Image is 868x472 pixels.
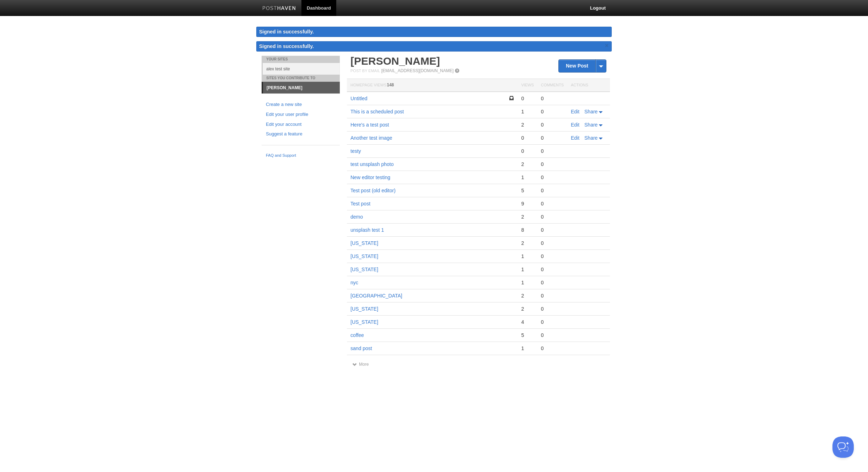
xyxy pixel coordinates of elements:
div: 1 [521,253,534,259]
div: 0 [541,148,564,154]
a: [PERSON_NAME] [350,55,440,67]
div: 0 [541,293,564,299]
a: test unsplash photo [350,161,393,167]
div: 1 [521,174,534,181]
div: 0 [541,279,564,286]
div: 0 [521,95,534,102]
div: 1 [521,345,534,352]
div: 1 [521,279,534,286]
div: 9 [521,200,534,207]
th: Actions [567,79,610,92]
div: 0 [521,135,534,141]
span: Signed in successfully. [259,43,314,49]
div: 2 [521,214,534,220]
div: 0 [541,108,564,115]
span: Share [584,122,598,128]
th: Homepage Views [347,79,518,92]
a: Edit your account [266,121,336,128]
a: Edit [571,122,579,128]
a: [US_STATE] [350,267,378,272]
span: Post by Email [350,69,380,73]
a: Edit your user profile [266,111,336,118]
a: New editor testing [350,175,390,180]
div: 4 [521,319,534,325]
a: sand post [350,345,372,351]
div: 5 [521,332,534,338]
span: 148 [387,82,394,87]
a: Another test image [350,135,392,141]
th: Comments [537,79,567,92]
a: coffee [350,332,364,338]
div: 2 [521,161,534,167]
a: Suggest a feature [266,130,336,138]
a: [US_STATE] [350,306,378,312]
span: Share [584,109,598,114]
div: 2 [521,240,534,246]
div: 0 [541,266,564,273]
th: Views [518,79,537,92]
div: 0 [521,148,534,154]
a: unsplash test 1 [350,227,384,233]
span: Share [584,135,598,141]
a: [US_STATE] [350,319,378,325]
div: 0 [541,319,564,325]
a: Here's a test post [350,122,389,128]
div: 0 [541,253,564,259]
li: Your Sites [262,56,340,63]
div: 0 [541,345,564,352]
div: 8 [521,227,534,233]
div: 0 [541,240,564,246]
div: 0 [541,332,564,338]
div: 0 [541,214,564,220]
a: Test post [350,201,370,206]
a: [US_STATE] [350,253,378,259]
a: More [352,362,369,367]
iframe: Help Scout Beacon - Open [832,436,854,458]
div: 0 [541,95,564,102]
a: Create a new site [266,101,336,108]
a: [US_STATE] [350,240,378,246]
div: Signed in successfully. [256,27,612,37]
li: Sites You Contribute To [262,75,340,82]
div: 2 [521,306,534,312]
div: 5 [521,187,534,194]
div: 1 [521,108,534,115]
img: Posthaven-bar [262,6,296,11]
div: 0 [541,122,564,128]
a: Test post (old editor) [350,188,396,193]
div: 2 [521,122,534,128]
div: 0 [541,174,564,181]
div: 2 [521,293,534,299]
a: Untitled [350,96,367,101]
a: × [604,41,610,50]
a: alex test site [263,63,340,75]
a: FAQ and Support [266,152,336,159]
a: nyc [350,280,358,285]
a: Edit [571,135,579,141]
div: 0 [541,306,564,312]
a: [EMAIL_ADDRESS][DOMAIN_NAME] [381,68,454,73]
a: New Post [559,60,606,72]
a: [PERSON_NAME] [263,82,340,93]
div: 0 [541,187,564,194]
a: [GEOGRAPHIC_DATA] [350,293,402,299]
div: 0 [541,227,564,233]
a: Edit [571,109,579,114]
div: 1 [521,266,534,273]
a: testy [350,148,361,154]
a: This is a scheduled post [350,109,404,114]
a: demo [350,214,363,220]
div: 0 [541,161,564,167]
div: 0 [541,200,564,207]
div: 0 [541,135,564,141]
